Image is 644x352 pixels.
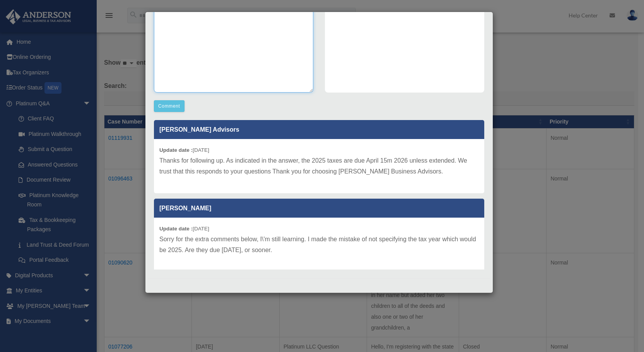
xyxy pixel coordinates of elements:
button: Comment [154,100,184,112]
p: [PERSON_NAME] [154,199,484,218]
p: Thanks for following up. As indicated in the answer, the 2025 taxes are due April 15m 2026 unless... [159,155,479,177]
small: [DATE] [159,226,209,232]
small: [DATE] [159,147,209,153]
b: Update date : [159,147,193,153]
p: [PERSON_NAME] Advisors [154,120,484,139]
p: Sorry for the extra comments below, I\'m still learning. I made the mistake of not specifying the... [159,234,479,256]
b: Update date : [159,226,193,232]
